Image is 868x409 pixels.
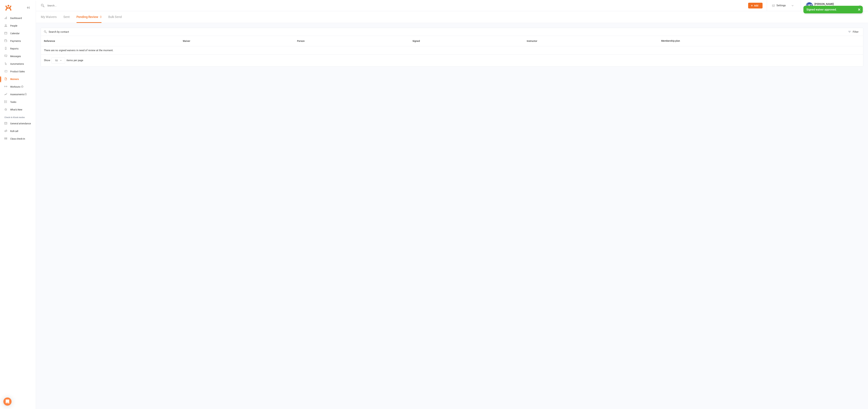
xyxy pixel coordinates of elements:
div: Workouts [10,85,20,88]
div: Launceston Institute Of Fitness & Training [814,6,859,9]
span: Person [297,40,308,42]
div: Assessments [10,93,27,96]
a: Payments [4,37,36,45]
td: There are no signed waivers in need of review at the moment. [41,46,863,55]
span: Settings [776,2,786,9]
div: items per page [66,59,83,62]
a: Waivers [4,75,36,83]
div: Tasks [10,101,16,103]
div: Class check-in [10,137,25,140]
div: Payments [10,40,21,42]
div: People [10,24,17,27]
button: Waiver [183,39,194,43]
a: Dashboard [4,14,36,22]
a: Assessments [4,91,36,98]
a: Messages [4,53,36,60]
a: Automations [4,60,36,68]
a: General attendance kiosk mode [4,120,36,127]
a: My Waivers [41,11,57,23]
span: Add [754,4,758,7]
input: Search... [45,3,744,8]
div: Roll call [10,130,18,132]
a: Product Sales [4,68,36,75]
a: Sent [63,11,70,23]
div: Calendar [10,32,20,35]
a: What's New [4,106,36,114]
a: Reports [4,45,36,53]
button: Signed [412,39,424,43]
button: Reference [44,39,59,43]
input: Search by contact [41,28,846,36]
button: Person [297,39,308,43]
div: Waivers [10,78,19,80]
div: Open Intercom Messenger [3,397,12,406]
div: Messages [10,55,21,58]
a: Roll call [4,127,36,135]
span: Waiver [183,40,194,42]
img: thumb_image1711312309.png [806,2,813,9]
div: Show [44,57,83,64]
div: Reports [10,47,18,50]
button: Add [748,3,763,8]
a: People [4,22,36,30]
div: Dashboard [10,17,22,19]
div: What's New [10,108,22,111]
a: Calendar [4,30,36,37]
div: General attendance [10,122,31,125]
button: Filter [846,28,863,36]
a: Class kiosk mode [4,135,36,143]
a: Tasks [4,98,36,106]
div: Filter [853,30,859,34]
span: Instructor [527,40,541,42]
div: Product Sales [10,70,25,73]
button: Instructor [527,39,541,43]
div: [PERSON_NAME] [814,3,859,6]
span: 0 [100,15,102,19]
a: Workouts [4,83,36,91]
a: Clubworx [4,3,13,12]
a: Bulk Send [108,11,122,23]
th: Membership plan [658,36,823,46]
button: Pending Review0 [76,11,102,23]
span: Signed [412,40,424,42]
div: Automations [10,63,24,65]
button: × [856,6,862,13]
div: Signed waiver approved. [803,6,863,13]
span: Reference [44,40,59,42]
